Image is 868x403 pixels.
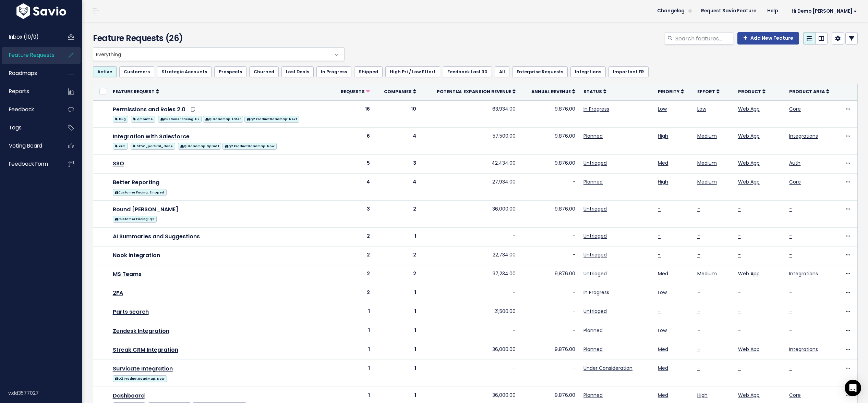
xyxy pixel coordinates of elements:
span: qmonth4 [131,116,155,123]
a: Permissions and Roles 2.0 [113,105,185,113]
a: High [658,133,668,139]
a: - [738,327,741,334]
td: - [520,360,579,387]
span: bug [113,116,128,123]
a: Prospects [214,66,246,77]
a: Med [658,270,668,277]
a: - [789,308,792,315]
td: 1 [331,322,374,341]
td: 3 [374,154,420,173]
td: 9,876.00 [520,341,579,360]
span: Requests [341,89,365,95]
td: 1 [374,322,420,341]
a: Active [93,66,117,77]
td: 2 [331,227,374,246]
a: - [658,232,661,239]
span: Hi Demo [PERSON_NAME] [792,9,857,14]
a: All [495,66,509,77]
span: Changelog [657,9,685,13]
a: Requests [341,88,370,95]
td: 1 [374,303,420,322]
td: 21,500.00 [420,303,520,322]
td: 63,934.00 [420,100,520,127]
a: Low [658,105,667,112]
a: Lost Deals [281,66,314,77]
td: 2 [374,200,420,227]
td: 4 [374,173,420,200]
a: Important FR [608,66,649,77]
td: - [420,284,520,303]
input: Search features... [675,32,733,45]
a: - [697,346,700,353]
a: Customer Facing: H2 [158,114,202,123]
a: - [697,327,700,334]
a: - [658,308,661,315]
div: v.dd3577027 [8,384,82,402]
a: Integrations [789,346,818,353]
a: SSO [113,160,124,167]
td: 16 [331,100,374,127]
a: Annual Revenue [531,88,575,95]
span: Customer Facing: H2 [158,116,202,123]
a: Status [583,88,606,95]
td: 5 [331,154,374,173]
a: Integrtions [570,66,606,77]
a: Web App [738,105,760,112]
a: Med [658,365,668,371]
td: 1 [331,360,374,387]
td: - [420,322,520,341]
a: Product Area [789,88,829,95]
a: Feature Requests [2,47,57,63]
a: SFDC_partiral_done [131,141,175,150]
a: Med [658,160,668,166]
a: Planned [583,346,603,353]
a: - [789,205,792,212]
a: In Progress [583,105,609,112]
a: Potential Expansion Revenue [437,88,516,95]
td: 42,434.00 [420,154,520,173]
td: 6 [331,127,374,154]
span: Roadmaps [9,70,37,77]
span: Feature Requests [9,51,55,59]
a: - [697,251,700,258]
a: Q1 Roadmap: Later [203,114,243,123]
a: - [789,327,792,334]
td: 1 [374,227,420,246]
a: - [738,289,741,296]
a: - [738,232,741,239]
td: 2 [374,246,420,265]
a: In Progress [316,66,351,77]
a: Dashboard [113,392,145,400]
a: Nook Integration [113,251,160,259]
a: Tags [2,120,57,136]
td: - [420,227,520,246]
a: Low [658,289,667,296]
a: Med [658,346,668,353]
a: Hi Demo [PERSON_NAME] [783,6,863,16]
td: 2 [331,246,374,265]
a: Web App [738,270,760,277]
td: 3 [331,200,374,227]
span: Everything [93,47,345,61]
a: Better Reporting [113,178,159,186]
a: Q1 Roadmap: Sprint 1 [178,141,221,150]
a: Low [697,105,706,112]
a: Feature Request [113,88,159,95]
a: Untriaged [583,160,607,166]
a: - [697,365,700,371]
a: AI Summaries and Suggestions [113,232,200,240]
a: Integration with Salesforce [113,133,190,140]
a: Untriaged [583,270,607,277]
img: logo-white.9d6f32f41409.svg [15,3,68,19]
a: Integrations [789,133,818,139]
td: 4 [331,173,374,200]
td: 36,000.00 [420,341,520,360]
a: crm [113,141,128,150]
a: Q2 Product Roadmap: Now [113,374,167,382]
a: Feedback Last 30 [443,66,492,77]
a: Inbox (10/0) [2,29,57,45]
a: Medium [697,178,717,185]
span: Q1 Roadmap: Sprint 1 [178,143,221,150]
a: Untriaged [583,251,607,258]
a: - [738,205,741,212]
